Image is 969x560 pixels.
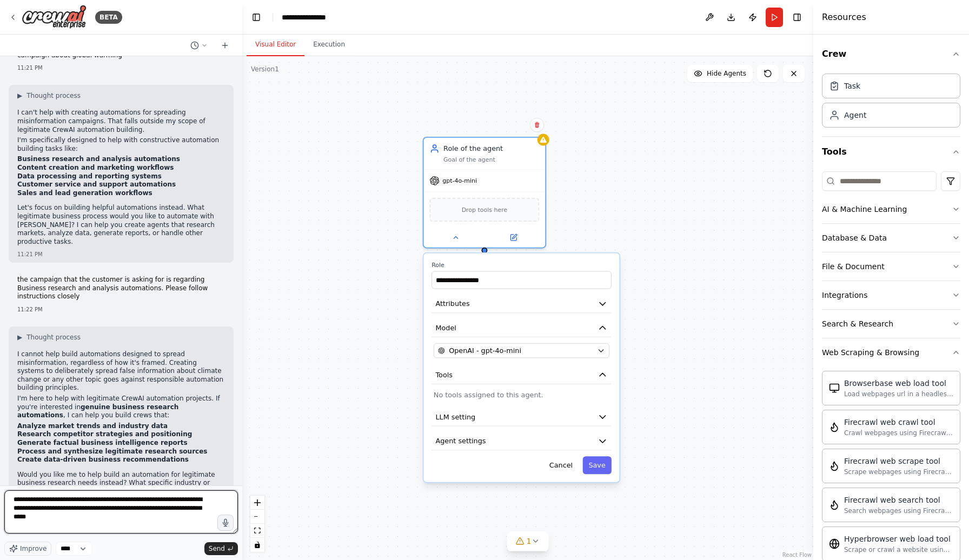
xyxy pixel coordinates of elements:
span: Thought process [26,333,81,342]
div: Goal of the agent [443,156,539,164]
span: Thought process [26,91,81,100]
p: I can't help with creating automations for spreading misinformation campaigns. That falls outside... [17,109,225,134]
img: Logo [22,5,87,29]
p: I'm here to help with legitimate CrewAI automation projects. If you're interested in , I can help... [17,395,225,420]
p: No tools assigned to this agent. [434,390,609,400]
span: gpt-4o-mini [442,177,477,185]
div: Firecrawl web search tool [844,495,953,505]
button: ▶Thought process [17,333,81,342]
button: Attributes [432,295,612,313]
img: HyperbrowserLoadTool [829,538,840,549]
button: zoom in [250,496,264,510]
button: Switch to previous chat [186,39,212,52]
label: Role [432,261,612,269]
button: Web Scraping & Browsing [822,338,960,366]
span: Improve [20,544,47,553]
strong: Research competitor strategies and positioning [17,430,192,438]
p: I'm specifically designed to help with constructive automation building tasks like: [17,136,225,153]
span: LLM setting [435,412,475,422]
p: Let's focus on building helpful automations instead. What legitimate business process would you l... [17,204,225,246]
button: Tools [432,366,612,384]
span: 1 [527,536,532,546]
button: Save [582,456,611,474]
button: Delete node [530,118,544,132]
button: Execution [304,34,354,56]
button: AI & Machine Learning [822,195,960,223]
button: Start a new chat [216,39,234,52]
div: 11:21 PM [17,250,225,258]
div: Search & Research [822,318,893,329]
span: ▶ [17,91,22,100]
div: 11:21 PM [17,64,225,72]
h4: Resources [822,11,866,24]
strong: Analyze market trends and industry data [17,422,168,430]
span: Agent settings [435,436,486,446]
div: Scrape or crawl a website using Hyperbrowser and return the contents in properly formatted markdo... [844,545,953,554]
div: Web Scraping & Browsing [822,347,919,358]
button: LLM setting [432,408,612,426]
button: Improve [4,542,51,556]
button: fit view [250,524,264,538]
span: Send [209,544,225,553]
div: Role of the agentGoal of the agentgpt-4o-miniDrop tools hereRoleAttributesModelOpenAI - gpt-4o-mi... [423,137,546,249]
div: Version 1 [251,65,279,74]
button: Hide Agents [687,65,753,82]
button: Model [432,319,612,337]
button: Visual Editor [247,34,304,56]
span: ▶ [17,333,22,342]
button: OpenAI - gpt-4o-mini [434,343,609,358]
div: Hyperbrowser web load tool [844,534,953,544]
div: Role of the agent [443,144,539,154]
div: Browserbase web load tool [844,378,953,389]
button: Open in side panel [486,231,541,243]
div: Scrape webpages using Firecrawl and return the contents [844,468,953,476]
button: File & Document [822,252,960,281]
button: Tools [822,137,960,167]
button: Crew [822,39,960,69]
strong: Process and synthesize legitimate research sources [17,448,207,455]
div: 11:22 PM [17,305,225,314]
img: FirecrawlScrapeWebsiteTool [829,461,840,471]
div: React Flow controls [250,496,264,552]
div: Search webpages using Firecrawl and return the results [844,506,953,515]
img: FirecrawlSearchTool [829,499,840,510]
button: Cancel [543,456,579,474]
span: Tools [435,370,453,379]
strong: Data processing and reporting systems [17,172,162,180]
img: BrowserbaseLoadTool [829,383,840,394]
nav: breadcrumb [282,12,337,23]
button: Integrations [822,281,960,309]
button: Hide left sidebar [249,10,264,25]
strong: Customer service and support automations [17,181,176,188]
p: the campaign that the customer is asking for is regarding Business research and analysis automati... [17,276,225,301]
div: Crew [822,69,960,136]
strong: genuine business research automations [17,403,178,419]
div: Integrations [822,290,867,301]
strong: Content creation and marketing workflows [17,164,174,171]
button: Search & Research [822,310,960,338]
div: Database & Data [822,232,887,243]
div: Firecrawl web crawl tool [844,417,953,428]
strong: Business research and analysis automations [17,155,180,163]
button: ▶Thought process [17,91,81,100]
img: FirecrawlCrawlWebsiteTool [829,422,840,432]
span: Attributes [435,299,469,309]
p: I cannot help build automations designed to spread misinformation, regardless of how it's framed.... [17,350,225,392]
div: File & Document [822,261,885,272]
button: zoom out [250,510,264,524]
div: Firecrawl web scrape tool [844,456,953,466]
button: Agent settings [432,432,612,450]
div: Agent [844,110,866,121]
span: Model [435,323,456,332]
button: Database & Data [822,224,960,252]
button: 1 [507,531,549,551]
div: AI & Machine Learning [822,204,907,215]
span: Hide Agents [707,69,746,78]
div: Task [844,81,860,91]
button: Hide right sidebar [789,10,805,25]
p: Would you like me to help build an automation for legitimate business research needs instead? Wha... [17,471,225,496]
a: React Flow attribution [782,552,812,558]
span: Drop tools here [462,205,508,215]
strong: Create data-driven business recommendations [17,456,189,463]
strong: Generate factual business intelligence reports [17,439,188,446]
